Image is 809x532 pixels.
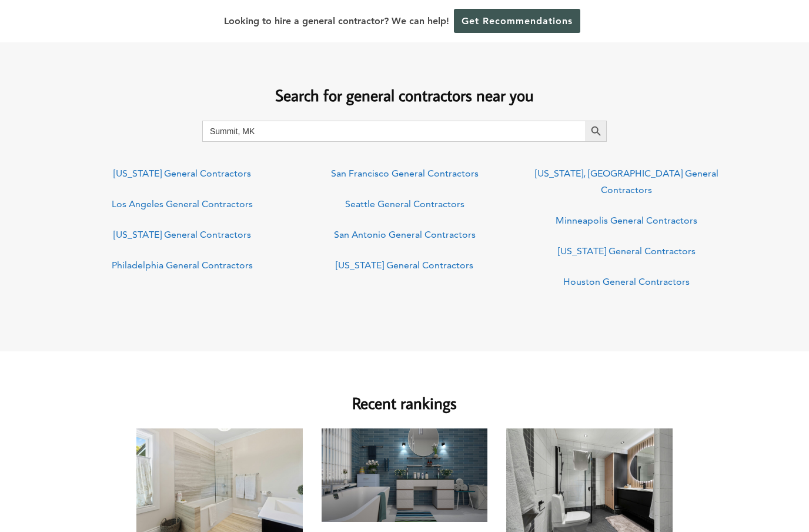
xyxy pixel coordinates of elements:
a: Minneapolis General Contractors [556,215,697,226]
input: Search here... [202,121,586,142]
a: [US_STATE] General Contractors [336,260,473,271]
a: Los Angeles General Contractors [112,198,253,210]
a: Houston General Contractors [563,276,690,287]
svg: Search [590,125,603,138]
a: San Antonio General Contractors [334,229,476,240]
h2: Recent rankings [136,375,673,415]
a: [US_STATE], [GEOGRAPHIC_DATA] General Contractors [535,168,718,195]
a: Philadelphia General Contractors [112,260,253,271]
a: San Francisco General Contractors [331,168,479,179]
a: [US_STATE] General Contractors [113,229,251,240]
a: Get Recommendations [454,9,580,33]
a: Seattle General Contractors [345,198,464,210]
a: [US_STATE] General Contractors [558,245,696,257]
a: [US_STATE] General Contractors [113,168,251,179]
